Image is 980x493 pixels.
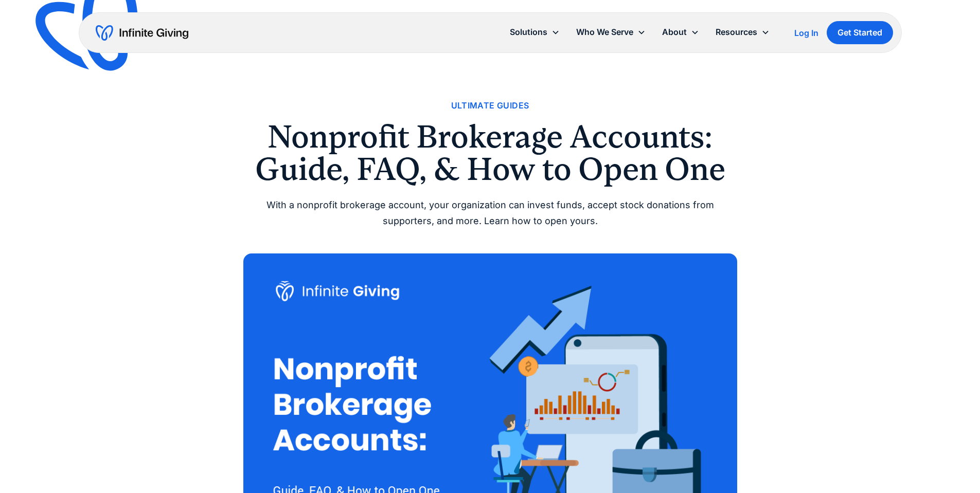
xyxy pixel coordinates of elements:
[707,21,778,43] div: Resources
[654,21,707,43] div: About
[716,25,757,39] div: Resources
[451,99,529,113] a: Ultimate Guides
[96,25,188,41] a: home
[794,27,818,39] a: Log In
[243,121,737,185] h1: Nonprofit Brokerage Accounts: Guide, FAQ, & How to Open One
[568,21,654,43] div: Who We Serve
[827,21,893,44] a: Get Started
[502,21,568,43] div: Solutions
[510,25,547,39] div: Solutions
[794,29,818,37] div: Log In
[576,25,633,39] div: Who We Serve
[243,197,737,229] div: With a nonprofit brokerage account, your organization can invest funds, accept stock donations fr...
[662,25,687,39] div: About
